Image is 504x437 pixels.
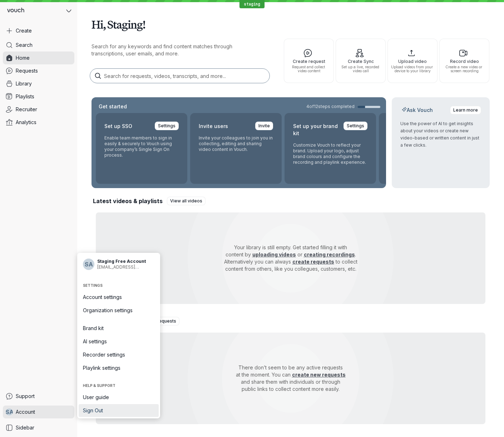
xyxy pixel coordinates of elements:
a: Recorder settings [79,348,159,361]
button: Create requestRequest and collect video content [284,39,334,83]
span: Help & support [83,383,154,388]
span: Record video [443,59,486,64]
span: Support [16,393,35,400]
span: [EMAIL_ADDRESS][DOMAIN_NAME] [97,264,154,270]
a: uploading videos [252,251,296,257]
span: Settings [83,283,154,288]
span: Playlists [16,93,34,100]
h2: Set up SSO [104,122,132,131]
a: Settings [155,122,179,130]
p: Use the power of AI to get insights about your videos or create new video-based or written conten... [400,120,481,149]
a: Sidebar [3,421,74,434]
a: AI settings [79,335,159,348]
span: Create [16,27,32,34]
button: Create [3,24,74,37]
span: A [9,408,14,416]
span: S [5,408,9,416]
span: Create a new video or screen recording [443,65,486,73]
span: Invite [258,122,270,129]
input: Search for requests, videos, transcripts, and more... [90,69,270,83]
button: Upload videoUpload videos from your device to your library [387,39,438,83]
h2: Set up your brand kit [293,122,339,138]
span: Account settings [83,294,154,301]
span: Settings [158,122,176,129]
a: Settings [344,122,367,130]
h2: Get started [97,103,128,110]
span: AI settings [83,338,154,345]
a: Learn more [450,106,481,114]
a: Playlink settings [79,362,159,374]
button: Record videoCreate a new video or screen recording [439,39,489,83]
p: Invite your colleagues to join you in collecting, editing and sharing video content in Vouch. [199,135,273,152]
p: There don’t seem to be any active requests at the moment. You can and share them with individuals... [213,358,368,398]
h2: Latest videos & playlists [93,197,163,205]
span: Set up a live, recorded video call [339,65,382,73]
a: SAAccount [3,406,74,418]
p: Customize Vouch to reflect your brand. Upload your logo, adjust brand colours and configure the r... [293,142,367,165]
span: Create request [287,59,331,64]
span: Brand kit [83,325,154,332]
span: Home [16,54,30,62]
a: create new requests [292,372,346,378]
span: Library [16,80,32,87]
span: Request and collect video content [287,65,331,73]
span: Recruiter [16,106,37,113]
h2: Invite users [199,122,228,131]
h1: Hi, Staging! [92,14,490,34]
span: Search [16,41,33,49]
a: View all videos [167,197,206,205]
span: Learn more [453,107,478,114]
span: Account [16,408,35,416]
span: Playlink settings [83,364,154,372]
span: Settings [347,122,364,129]
a: Support [3,390,74,403]
p: Search for any keywords and find content matches through transcriptions, user emails, and more. [92,43,263,57]
a: Requests [3,64,74,77]
span: Requests [16,67,38,74]
span: Create Sync [339,59,382,64]
a: Playlists [3,90,74,103]
a: Account settings [79,291,159,304]
span: Analytics [16,119,36,126]
span: Sign Out [83,407,154,414]
span: Upload video [391,59,434,64]
a: Sign Out [79,404,159,417]
span: User guide [83,394,154,401]
a: Search [3,39,74,51]
a: Analytics [3,116,74,129]
span: Upload videos from your device to your library [391,65,434,73]
h2: Ask Vouch [400,107,434,114]
span: Recorder settings [83,351,154,358]
a: Brand kit [79,322,159,335]
a: create requests [292,259,334,265]
button: Create SyncSet up a live, recorded video call [336,39,386,83]
span: A [89,261,93,268]
span: View all videos [170,197,202,205]
a: Organization settings [79,304,159,317]
a: 4of12steps completed [306,104,380,109]
span: Organization settings [83,307,154,314]
a: Recruiter [3,103,74,116]
a: creating recordings [304,251,355,257]
span: Sidebar [16,424,34,431]
a: User guide [79,391,159,404]
p: Your library is still empty. Get started filling it with content by or . Alternatively you can al... [213,238,368,278]
a: Invite [255,122,273,130]
a: Library [3,77,74,90]
a: Home [3,51,74,64]
span: Staging Free Account [97,259,154,264]
span: S [85,261,89,268]
p: Enable team members to sign in easily & securely to Vouch using your company’s Single Sign On pro... [104,135,179,158]
span: 4 of 12 steps completed [306,104,355,109]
